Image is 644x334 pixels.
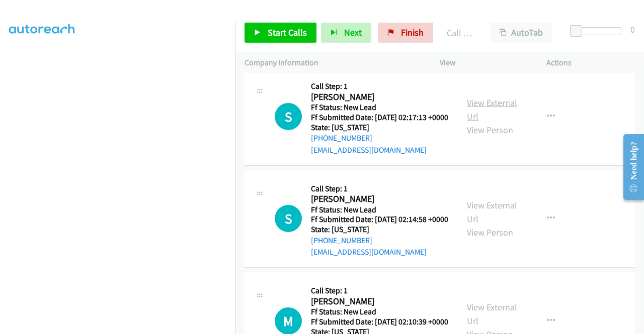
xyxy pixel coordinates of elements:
[311,286,448,296] h5: Call Step: 1
[245,23,316,43] a: Start Calls
[615,127,644,207] iframe: Resource Center
[275,205,302,232] h1: S
[467,301,517,326] a: View External Url
[311,184,448,194] h5: Call Step: 1
[311,193,448,205] h2: [PERSON_NAME]
[467,199,517,225] a: View External Url
[490,23,552,43] button: AutoTab
[311,307,448,317] h5: Ff Status: New Lead
[467,124,513,136] a: View Person
[401,27,424,38] span: Finish
[378,23,433,43] a: Finish
[311,81,448,91] h5: Call Step: 1
[311,317,448,327] h5: Ff Submitted Date: [DATE] 02:10:39 +0000
[245,57,422,69] p: Company Information
[311,236,372,245] a: [PHONE_NUMBER]
[575,27,621,35] div: Delay between calls (in seconds)
[268,27,307,38] span: Start Calls
[311,133,372,143] a: [PHONE_NUMBER]
[311,214,448,225] h5: Ff Submitted Date: [DATE] 02:14:58 +0000
[447,26,472,40] p: Call Completed
[467,97,517,122] a: View External Url
[311,123,448,133] h5: State: [US_STATE]
[275,103,302,130] h1: S
[311,247,427,257] a: [EMAIL_ADDRESS][DOMAIN_NAME]
[311,91,448,103] h2: [PERSON_NAME]
[440,57,528,69] p: View
[311,225,448,235] h5: State: [US_STATE]
[311,102,448,113] h5: Ff Status: New Lead
[467,227,513,238] a: View Person
[311,145,427,155] a: [EMAIL_ADDRESS][DOMAIN_NAME]
[311,296,448,307] h2: [PERSON_NAME]
[311,113,448,123] h5: Ff Submitted Date: [DATE] 02:17:13 +0000
[321,23,371,43] button: Next
[275,103,302,130] div: The call is yet to be attempted
[546,57,635,69] p: Actions
[311,205,448,215] h5: Ff Status: New Lead
[275,205,302,232] div: The call is yet to be attempted
[344,27,362,38] span: Next
[630,23,635,36] div: 0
